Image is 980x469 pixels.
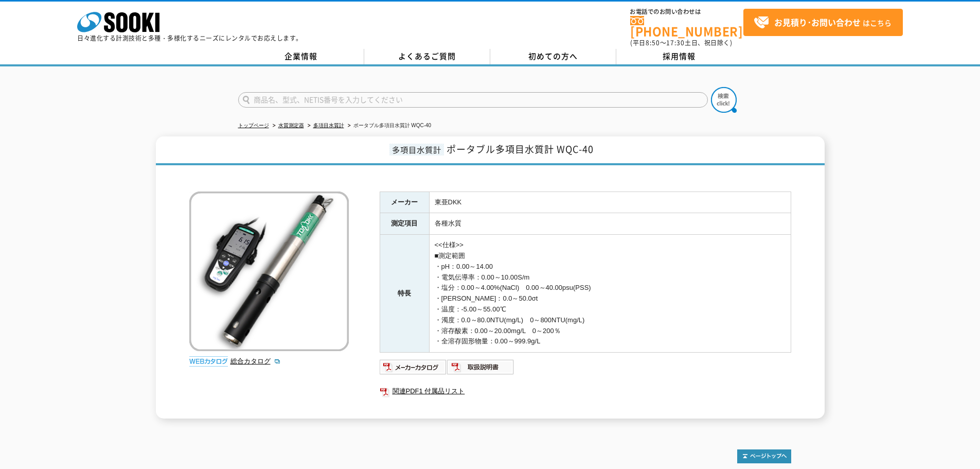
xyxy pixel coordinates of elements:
a: 初めての方へ [490,49,616,64]
span: 多項目水質計 [389,144,444,155]
td: 各種水質 [429,213,791,235]
a: 水質測定器 [278,123,304,128]
a: 採用情報 [616,49,742,64]
a: よくあるご質問 [364,49,490,64]
span: 初めての方へ [528,50,578,62]
th: 特長 [380,235,429,353]
a: 総合カタログ [230,357,281,365]
span: お電話でのお問い合わせは [630,9,743,15]
strong: お見積り･お問い合わせ [774,16,861,28]
img: btn_search.png [711,87,737,113]
a: [PHONE_NUMBER] [630,16,743,37]
img: webカタログ [189,356,228,367]
li: ポータブル多項目水質計 WQC-40 [346,120,432,131]
th: メーカー [380,192,429,213]
span: 8:50 [646,38,660,47]
a: メーカーカタログ [380,366,447,373]
input: 商品名、型式、NETIS番号を入力してください [238,92,708,108]
span: ポータブル多項目水質計 WQC-40 [447,142,594,156]
th: 測定項目 [380,213,429,235]
a: お見積り･お問い合わせはこちら [743,9,903,36]
a: 取扱説明書 [447,366,514,373]
img: ポータブル多項目水質計 WQC-40 [189,192,349,351]
img: トップページへ [737,449,791,463]
a: 多項目水質計 [313,123,344,128]
td: 東亜DKK [429,192,791,213]
a: 関連PDF1 付属品リスト [380,385,791,398]
a: 企業情報 [238,49,364,64]
span: 17:30 [666,38,685,47]
span: はこちら [754,15,892,30]
p: 日々進化する計測技術と多種・多様化するニーズにレンタルでお応えします。 [77,35,302,41]
img: メーカーカタログ [380,359,447,375]
img: 取扱説明書 [447,359,514,375]
td: <<仕様>> ■測定範囲 ・pH：0.00～14.00 ・電気伝導率：0.00～10.00S/m ・塩分：0.00～4.00%(NaCl) 0.00～40.00psu(PSS) ・[PERSON... [429,235,791,353]
a: トップページ [238,123,269,128]
span: (平日 ～ 土日、祝日除く) [630,38,732,47]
